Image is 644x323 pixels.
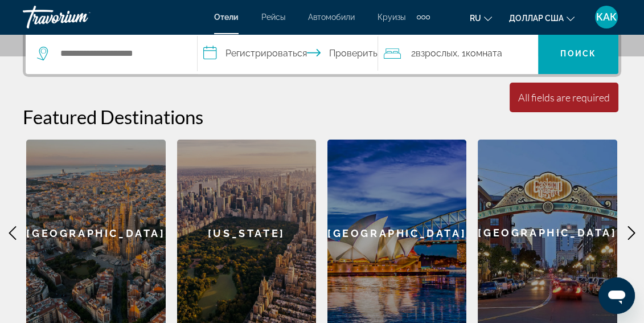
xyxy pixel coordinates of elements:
[417,8,430,26] button: Дополнительные элементы навигации
[261,13,285,22] a: Рейсы
[509,14,564,23] font: доллар США
[592,5,621,29] button: Меню пользователя
[538,33,618,74] button: Поиск
[509,10,575,26] button: Изменить валюту
[26,33,618,74] div: Виджет поиска
[416,48,457,59] font: взрослых
[308,13,355,22] a: Автомобили
[378,33,539,74] button: Путешественники: 2 взрослых, 0 детей
[470,10,492,26] button: Изменить язык
[466,48,502,59] font: комната
[411,48,416,59] font: 2
[23,2,137,32] a: Травориум
[560,49,596,58] font: Поиск
[518,91,610,104] div: All fields are required
[214,13,239,22] a: Отели
[470,14,481,23] font: ru
[596,11,617,23] font: КАК
[198,33,378,74] button: Даты заезда и выезда
[23,105,621,128] h2: Featured Destinations
[378,13,405,22] a: Круизы
[598,277,635,314] iframe: Кнопка запуска окна обмена сообщениями
[457,48,466,59] font: , 1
